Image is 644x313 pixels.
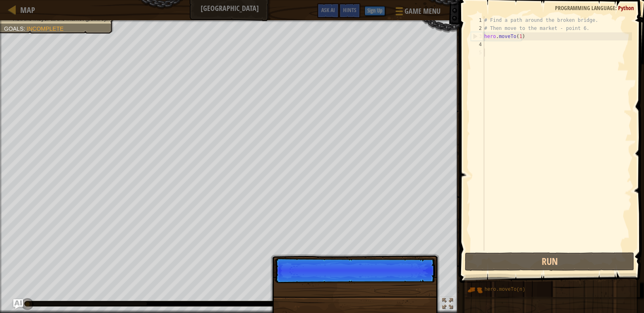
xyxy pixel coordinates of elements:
div: 5 [471,49,484,57]
div: 4 [471,40,484,49]
button: Sign Up [364,6,385,16]
span: Map [20,4,35,15]
div: 3 [471,32,484,40]
span: : [23,25,27,32]
button: Run [465,252,634,271]
span: Programming language [555,4,615,12]
button: Game Menu [389,3,445,22]
span: Ask AI [321,6,335,14]
span: Hints [343,6,356,14]
span: Game Menu [405,6,441,17]
div: 1 [471,16,484,24]
span: Goals [4,25,23,32]
img: portrait.png [467,282,483,298]
span: Python [618,4,634,12]
button: Ask AI [13,299,23,309]
a: Map [16,4,35,15]
button: Ask AI [317,3,339,18]
span: hero.moveTo(n) [485,287,525,292]
div: 2 [471,24,484,32]
span: Incomplete [27,25,64,32]
span: : [615,4,618,12]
